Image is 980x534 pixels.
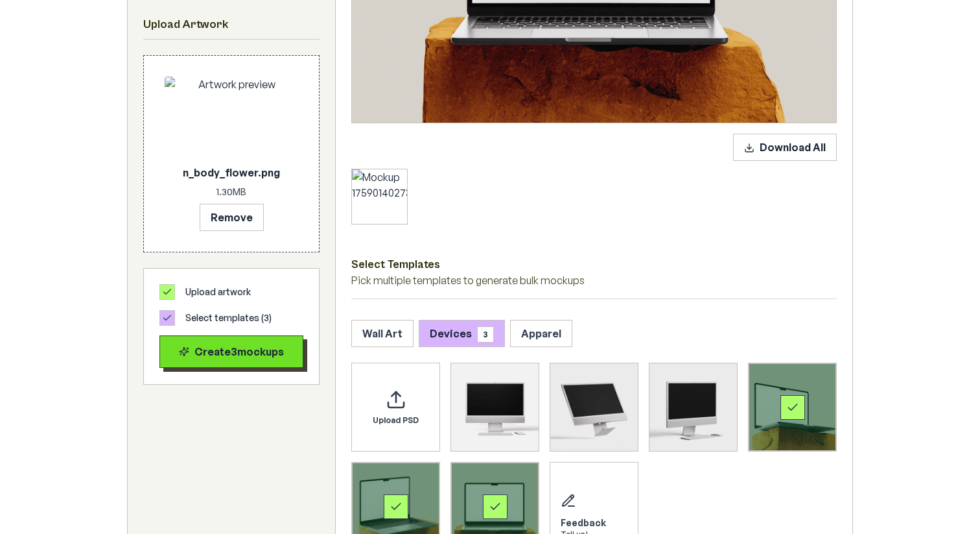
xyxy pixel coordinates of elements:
[143,16,320,34] h2: Upload Artwork
[200,204,264,231] button: Remove
[165,77,298,160] img: Artwork preview
[477,326,494,343] span: 3
[733,134,837,161] button: Download All
[165,186,298,199] p: 1.30 MB
[351,273,837,288] p: Pick multiple templates to generate bulk mockups
[550,363,638,452] div: Select template iMac Mockup 2
[351,256,837,273] h3: Select Templates
[748,363,837,452] div: Select template MacBook Mockup 1
[561,516,606,529] div: Feedback
[649,363,738,452] div: Select template iMac Mockup 3
[649,363,737,451] img: iMac Mockup 3
[170,344,292,359] div: Create 3 mockup s
[419,320,505,347] button: Devices3
[373,415,419,426] span: Upload PSD
[159,335,303,368] button: Create3mockups
[510,320,572,347] button: Apparel
[550,363,638,451] img: iMac Mockup 2
[185,311,272,324] span: Select templates ( 3 )
[451,363,539,451] img: iMac Mockup 1
[450,363,539,452] div: Select template iMac Mockup 1
[165,165,298,180] p: n_body_flower.png
[351,320,414,347] button: Wall Art
[351,363,440,452] div: Upload custom PSD template
[185,285,251,298] span: Upload artwork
